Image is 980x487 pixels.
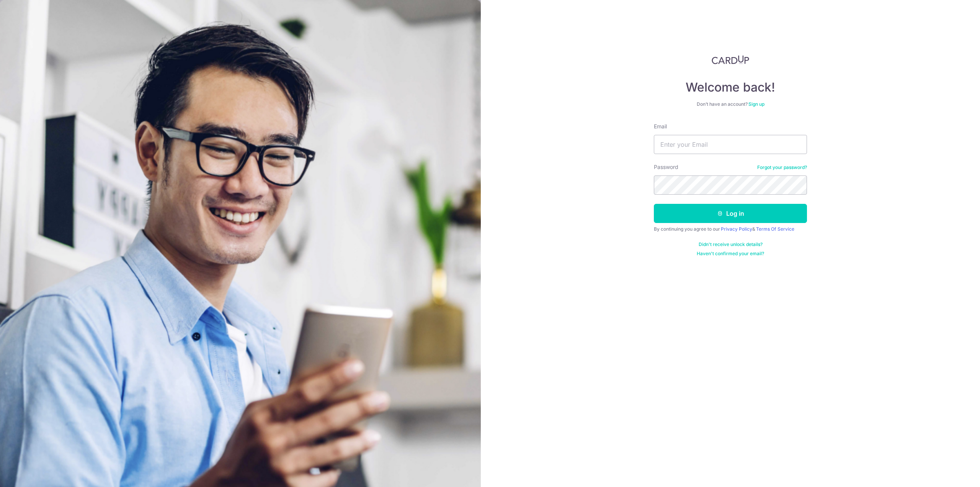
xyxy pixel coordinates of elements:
h4: Welcome back! [654,80,807,95]
button: Log in [654,204,807,223]
img: CardUp Logo [712,55,749,64]
a: Forgot your password? [757,164,807,171]
div: Don’t have an account? [654,101,807,107]
label: Password [654,163,678,171]
a: Privacy Policy [721,226,752,232]
input: Enter your Email [654,135,807,154]
a: Terms Of Service [756,226,794,232]
a: Haven't confirmed your email? [697,251,764,257]
a: Didn't receive unlock details? [699,241,763,248]
div: By continuing you agree to our & [654,226,807,232]
label: Email [654,123,667,130]
a: Sign up [748,101,764,107]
